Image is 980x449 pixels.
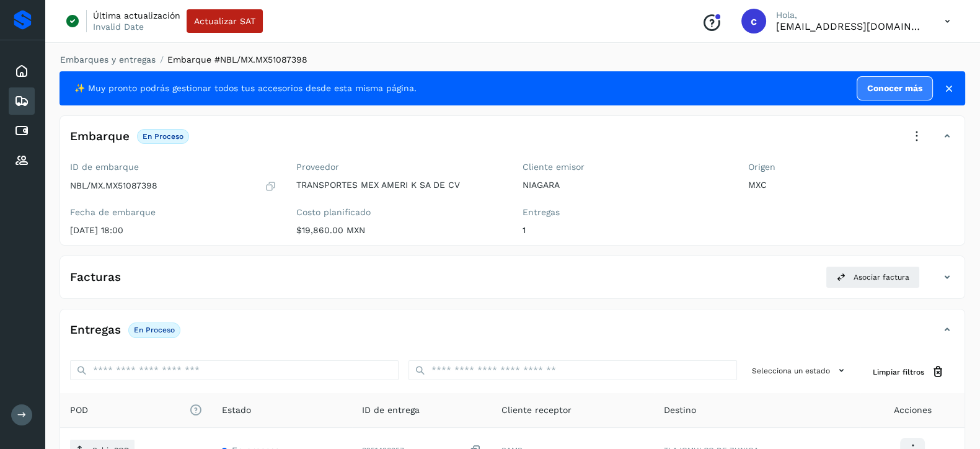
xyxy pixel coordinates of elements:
div: FacturasAsociar factura [60,266,965,298]
h4: Facturas [70,270,121,285]
p: MXC [748,180,955,190]
span: Cliente receptor [501,404,572,417]
label: ID de embarque [70,162,276,172]
div: Cuentas por pagar [9,117,35,144]
span: POD [70,404,202,417]
span: Destino [664,404,696,417]
label: Entregas [523,207,729,218]
span: Asociar factura [854,272,909,283]
label: Origen [748,162,955,172]
label: Costo planificado [296,207,503,218]
div: Proveedores [9,147,35,174]
p: En proceso [134,326,175,334]
label: Cliente emisor [523,162,729,172]
span: Actualizar SAT [194,17,255,25]
p: [DATE] 18:00 [70,225,276,236]
p: NIAGARA [523,180,729,190]
p: Última actualización [93,10,180,21]
p: En proceso [143,132,183,141]
p: TRANSPORTES MEX AMERI K SA DE CV [296,180,503,190]
h4: Entregas [70,323,121,337]
label: Fecha de embarque [70,207,276,218]
span: ID de entrega [362,404,420,417]
div: EntregasEn proceso [60,319,965,350]
p: Hola, [776,10,925,20]
a: Embarques y entregas [60,55,156,64]
p: $19,860.00 MXN [296,225,503,236]
label: Proveedor [296,162,503,172]
span: Acciones [894,404,932,417]
div: Inicio [9,58,35,85]
div: Embarques [9,87,35,115]
button: Asociar factura [826,266,920,288]
button: Selecciona un estado [747,360,853,381]
p: calbor@niagarawater.com [776,20,925,32]
p: 1 [523,225,729,236]
span: Limpiar filtros [873,367,924,378]
div: EmbarqueEn proceso [60,126,965,157]
p: NBL/MX.MX51087398 [70,180,157,191]
span: ✨ Muy pronto podrás gestionar todos tus accesorios desde esta misma página. [74,82,417,95]
button: Actualizar SAT [187,9,263,33]
nav: breadcrumb [60,53,965,66]
a: Conocer más [857,76,933,100]
span: Estado [222,404,251,417]
h4: Embarque [70,130,130,144]
button: Limpiar filtros [863,360,955,383]
p: Invalid Date [93,21,144,32]
span: Embarque #NBL/MX.MX51087398 [167,55,307,64]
